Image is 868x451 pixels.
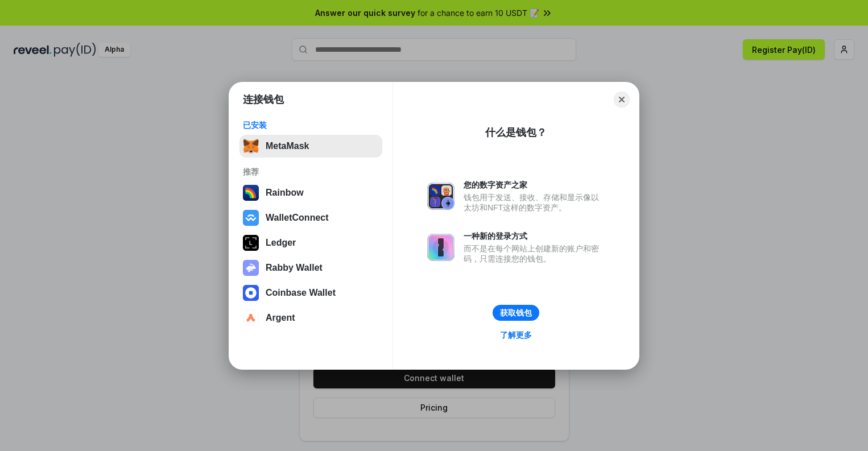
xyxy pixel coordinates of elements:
button: Coinbase Wallet [239,282,382,304]
div: WalletConnect [266,213,329,223]
img: svg+xml,%3Csvg%20fill%3D%22none%22%20height%3D%2233%22%20viewBox%3D%220%200%2035%2033%22%20width%... [243,138,259,154]
div: Rainbow [266,188,304,198]
div: Coinbase Wallet [266,288,336,298]
div: Ledger [266,238,296,248]
img: svg+xml,%3Csvg%20xmlns%3D%22http%3A%2F%2Fwww.w3.org%2F2000%2Fsvg%22%20fill%3D%22none%22%20viewBox... [427,234,454,261]
div: MetaMask [266,141,309,151]
img: svg+xml,%3Csvg%20xmlns%3D%22http%3A%2F%2Fwww.w3.org%2F2000%2Fsvg%22%20width%3D%2228%22%20height%3... [243,235,259,251]
div: 已安装 [243,120,379,130]
h1: 连接钱包 [243,93,284,106]
div: 了解更多 [500,330,532,340]
button: Rainbow [239,181,382,204]
img: svg+xml,%3Csvg%20width%3D%22120%22%20height%3D%22120%22%20viewBox%3D%220%200%20120%20120%22%20fil... [243,185,259,201]
button: Ledger [239,231,382,254]
img: svg+xml,%3Csvg%20width%3D%2228%22%20height%3D%2228%22%20viewBox%3D%220%200%2028%2028%22%20fill%3D... [243,285,259,301]
button: Close [614,92,630,107]
button: Rabby Wallet [239,256,382,279]
button: MetaMask [239,135,382,158]
div: 您的数字资产之家 [464,180,605,190]
div: 一种新的登录方式 [464,231,605,241]
img: svg+xml,%3Csvg%20width%3D%2228%22%20height%3D%2228%22%20viewBox%3D%220%200%2028%2028%22%20fill%3D... [243,310,259,326]
button: Argent [239,307,382,329]
div: 获取钱包 [500,308,532,318]
button: 获取钱包 [493,305,539,321]
div: 推荐 [243,167,379,177]
img: svg+xml,%3Csvg%20width%3D%2228%22%20height%3D%2228%22%20viewBox%3D%220%200%2028%2028%22%20fill%3D... [243,210,259,226]
div: 钱包用于发送、接收、存储和显示像以太坊和NFT这样的数字资产。 [464,192,605,213]
button: WalletConnect [239,206,382,229]
a: 了解更多 [493,328,539,342]
div: 什么是钱包？ [485,126,547,139]
img: svg+xml,%3Csvg%20xmlns%3D%22http%3A%2F%2Fwww.w3.org%2F2000%2Fsvg%22%20fill%3D%22none%22%20viewBox... [427,183,454,210]
img: svg+xml,%3Csvg%20xmlns%3D%22http%3A%2F%2Fwww.w3.org%2F2000%2Fsvg%22%20fill%3D%22none%22%20viewBox... [243,260,259,276]
div: Rabby Wallet [266,263,323,273]
div: Argent [266,313,295,323]
div: 而不是在每个网站上创建新的账户和密码，只需连接您的钱包。 [464,243,605,264]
